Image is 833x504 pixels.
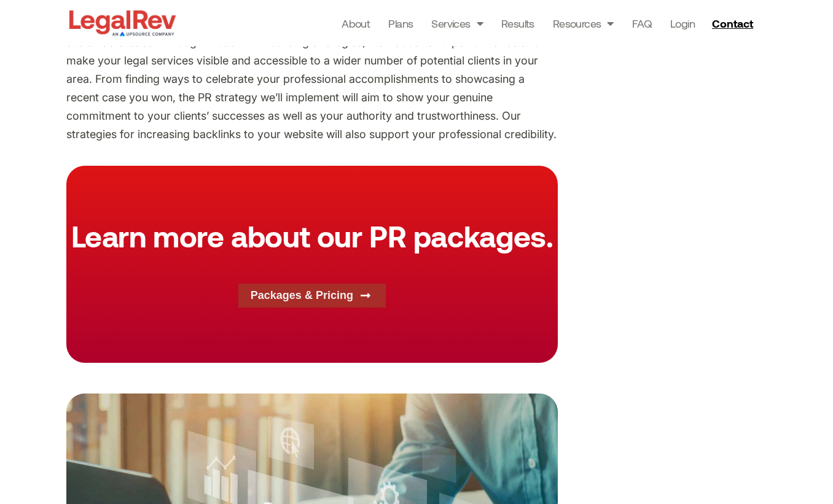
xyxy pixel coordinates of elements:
[251,290,353,301] span: Packages & Pricing
[71,221,553,250] h3: Learn more about our PR packages.
[238,284,386,308] a: Packages & Pricing
[388,15,413,32] a: Plans
[712,18,753,29] span: Contact
[501,15,534,32] a: Results
[342,15,695,32] nav: Menu
[670,15,695,32] a: Login
[342,15,370,32] a: About
[553,15,614,32] a: Resources
[707,14,761,33] a: Contact
[632,15,652,32] a: FAQ
[431,15,483,32] a: Services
